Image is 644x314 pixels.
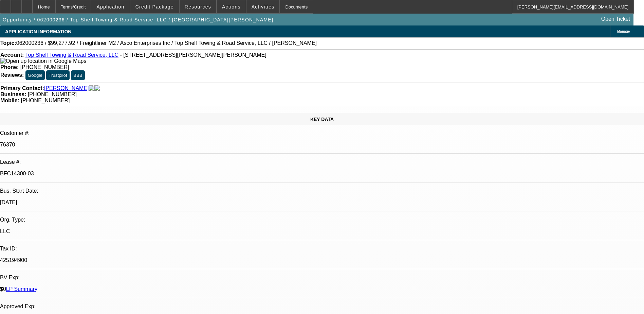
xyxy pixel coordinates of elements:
span: KEY DATA [310,117,334,122]
span: Activities [252,4,275,10]
span: Actions [222,4,241,10]
a: Open Ticket [599,13,633,25]
img: Open up location in Google Maps [0,58,86,64]
strong: Topic: [0,40,16,46]
img: facebook-icon.png [89,85,94,91]
button: Credit Package [130,0,179,13]
button: Resources [180,0,216,13]
a: LP Summary [6,286,37,292]
strong: Mobile: [0,98,19,103]
img: linkedin-icon.png [94,85,100,91]
span: [PHONE_NUMBER] [21,98,70,103]
button: Application [91,0,129,13]
span: Manage [617,30,630,33]
span: - [STREET_ADDRESS][PERSON_NAME][PERSON_NAME] [120,52,266,58]
strong: Account: [0,52,24,58]
span: Resources [185,4,211,10]
strong: Business: [0,91,26,97]
span: Credit Package [135,4,174,10]
button: BBB [71,70,85,80]
button: Google [25,70,45,80]
button: Trustpilot [46,70,69,80]
strong: Reviews: [0,72,24,78]
span: APPLICATION INFORMATION [5,29,71,34]
button: Actions [217,0,246,13]
strong: Phone: [0,64,19,70]
span: Opportunity / 062000236 / Top Shelf Towing & Road Service, LLC / [GEOGRAPHIC_DATA][PERSON_NAME] [3,17,273,22]
span: [PHONE_NUMBER] [28,91,77,97]
a: Top Shelf Towing & Road Service, LLC [25,52,118,58]
a: View Google Maps [0,58,86,64]
span: [PHONE_NUMBER] [20,64,69,70]
a: [PERSON_NAME] [44,85,89,91]
button: Activities [246,0,280,13]
strong: Primary Contact: [0,85,44,91]
span: 062000236 / $99,277.92 / Freightliner M2 / Asco Enterprises Inc / Top Shelf Towing & Road Service... [16,40,317,46]
span: Application [96,4,124,10]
